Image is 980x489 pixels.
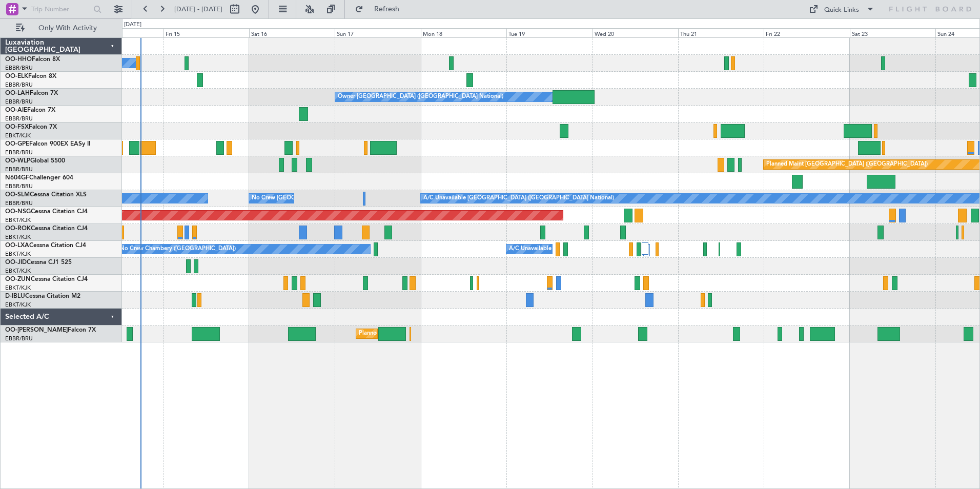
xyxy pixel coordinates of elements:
[5,107,27,113] span: OO-AIE
[5,166,33,173] a: EBBR/BRU
[252,191,423,206] div: No Crew [GEOGRAPHIC_DATA] ([GEOGRAPHIC_DATA] National)
[5,233,31,241] a: EBKT/KJK
[5,115,33,123] a: EBBR/BRU
[164,28,249,37] div: Fri 15
[5,209,88,215] a: OO-NSGCessna Citation CJ4
[11,20,111,36] button: Only With Activity
[804,1,880,17] button: Quick Links
[5,98,33,106] a: EBBR/BRU
[5,158,30,164] span: OO-WLP
[509,241,552,257] div: A/C Unavailable
[5,175,29,181] span: N604GF
[5,301,31,309] a: EBKT/KJK
[5,73,56,79] a: OO-ELKFalcon 8X
[5,192,87,198] a: OO-SLMCessna Citation XLS
[5,216,31,224] a: EBKT/KJK
[421,28,506,37] div: Mon 18
[249,28,335,37] div: Sat 16
[27,25,108,32] span: Only With Activity
[5,276,88,282] a: OO-ZUNCessna Citation CJ4
[5,141,29,147] span: OO-GPE
[5,124,57,130] a: OO-FSXFalcon 7X
[5,73,28,79] span: OO-ELK
[5,284,31,292] a: EBKT/KJK
[365,6,409,13] span: Refresh
[678,28,764,37] div: Thu 21
[120,241,236,257] div: No Crew Chambery ([GEOGRAPHIC_DATA])
[5,267,31,275] a: EBKT/KJK
[5,90,30,96] span: OO-LAH
[5,276,31,282] span: OO-ZUN
[350,1,412,17] button: Refresh
[5,56,60,63] a: OO-HHOFalcon 8X
[5,242,86,249] a: OO-LXACessna Citation CJ4
[359,326,544,341] div: Planned Maint [GEOGRAPHIC_DATA] ([GEOGRAPHIC_DATA] National)
[5,175,73,181] a: N604GFChallenger 604
[824,5,859,15] div: Quick Links
[5,132,31,139] a: EBKT/KJK
[5,182,33,190] a: EBBR/BRU
[5,81,33,89] a: EBBR/BRU
[764,28,849,37] div: Fri 22
[5,209,31,215] span: OO-NSG
[31,2,90,17] input: Trip Number
[5,199,33,207] a: EBBR/BRU
[5,327,68,333] span: OO-[PERSON_NAME]
[5,192,30,198] span: OO-SLM
[335,28,420,37] div: Sun 17
[5,293,25,299] span: D-IBLU
[5,64,33,72] a: EBBR/BRU
[5,56,32,63] span: OO-HHO
[5,242,29,249] span: OO-LXA
[5,124,29,130] span: OO-FSX
[5,327,96,333] a: OO-[PERSON_NAME]Falcon 7X
[5,107,55,113] a: OO-AIEFalcon 7X
[5,259,72,266] a: OO-JIDCessna CJ1 525
[593,28,678,37] div: Wed 20
[5,259,27,266] span: OO-JID
[850,28,935,37] div: Sat 23
[5,335,33,342] a: EBBR/BRU
[5,226,31,232] span: OO-ROK
[174,5,222,14] span: [DATE] - [DATE]
[124,21,141,29] div: [DATE]
[5,141,90,147] a: OO-GPEFalcon 900EX EASy II
[423,191,614,206] div: A/C Unavailable [GEOGRAPHIC_DATA] ([GEOGRAPHIC_DATA] National)
[338,89,503,105] div: Owner [GEOGRAPHIC_DATA] ([GEOGRAPHIC_DATA] National)
[506,28,592,37] div: Tue 19
[5,226,88,232] a: OO-ROKCessna Citation CJ4
[5,250,31,258] a: EBKT/KJK
[5,293,80,299] a: D-IBLUCessna Citation M2
[5,158,65,164] a: OO-WLPGlobal 5500
[766,157,928,172] div: Planned Maint [GEOGRAPHIC_DATA] ([GEOGRAPHIC_DATA])
[5,149,33,156] a: EBBR/BRU
[5,90,58,96] a: OO-LAHFalcon 7X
